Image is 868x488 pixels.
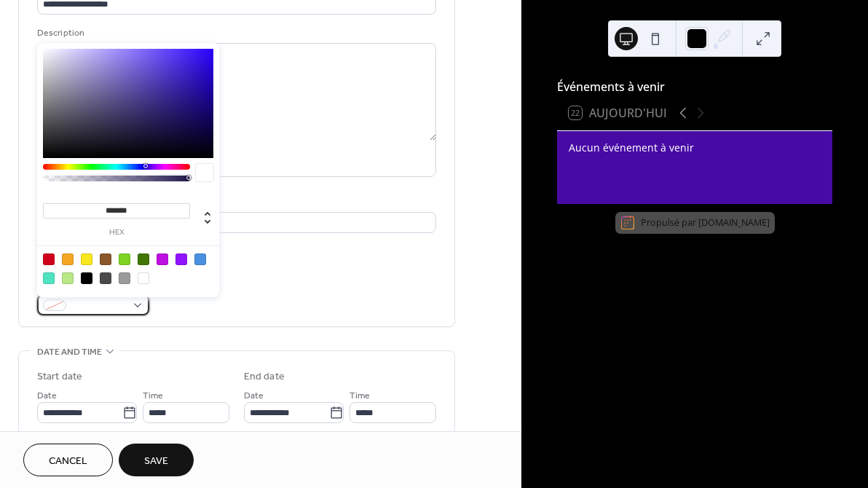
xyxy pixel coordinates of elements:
[641,216,770,229] div: Propulsé par
[62,253,74,265] div: #F5A623
[569,140,821,155] div: Aucun événement à venir
[100,253,111,265] div: #8B572A
[43,253,55,265] div: #D0021B
[23,444,113,476] button: Cancel
[100,272,111,284] div: #4A4A4A
[350,388,370,404] span: Time
[37,194,433,210] div: Location
[43,229,190,237] label: hex
[37,25,433,41] div: Description
[557,78,832,95] div: Événements à venir
[244,388,264,404] span: Date
[81,272,92,284] div: #000000
[49,454,87,469] span: Cancel
[194,253,206,265] div: #4A90E2
[244,369,285,385] div: End date
[138,253,149,265] div: #417505
[143,388,163,404] span: Time
[37,369,82,385] div: Start date
[81,253,92,265] div: #F8E71C
[175,253,187,265] div: #9013FE
[144,454,168,469] span: Save
[62,272,74,284] div: #B8E986
[37,345,102,360] span: Date and time
[138,272,149,284] div: #FFFFFF
[119,444,194,476] button: Save
[698,216,770,229] a: [DOMAIN_NAME]
[37,388,57,404] span: Date
[43,272,55,284] div: #50E3C2
[157,253,168,265] div: #BD10E0
[119,272,130,284] div: #9B9B9B
[119,253,130,265] div: #7ED321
